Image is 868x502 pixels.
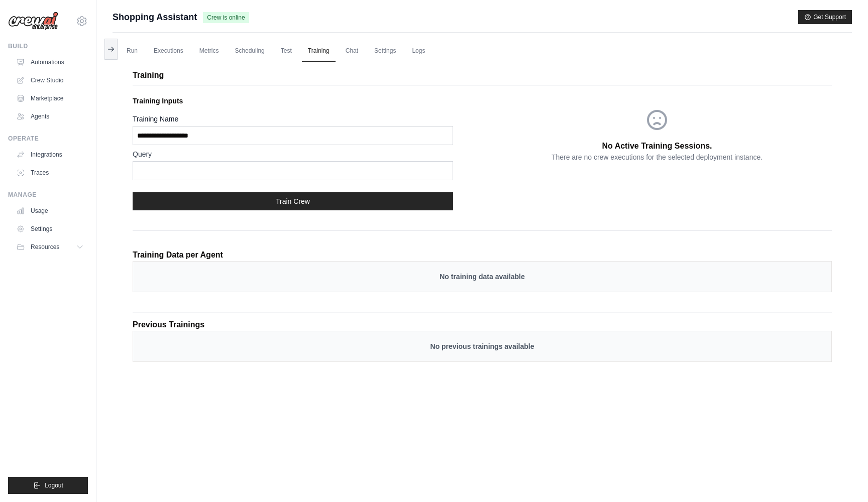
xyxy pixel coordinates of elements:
[203,12,249,23] span: Crew is online
[143,341,821,351] p: No previous trainings available
[133,249,223,261] p: Training Data per Agent
[8,477,88,494] button: Logout
[143,272,821,282] p: No training data available
[12,72,88,88] a: Crew Studio
[12,90,88,106] a: Marketplace
[406,41,431,62] a: Logs
[8,12,58,31] img: Logo
[133,319,832,331] p: Previous Trainings
[12,108,88,124] a: Agents
[552,152,763,162] p: There are no crew executions for the selected deployment instance.
[302,41,336,62] a: Training
[8,135,88,143] div: Operate
[133,114,453,124] label: Training Name
[45,481,63,489] span: Logout
[148,41,189,62] a: Executions
[113,10,197,24] span: Shopping Assistant
[12,147,88,163] a: Integrations
[8,191,88,199] div: Manage
[12,239,88,255] button: Resources
[133,69,832,81] p: Training
[798,10,852,24] button: Get Support
[12,165,88,181] a: Traces
[12,54,88,70] a: Automations
[12,221,88,237] a: Settings
[8,42,88,50] div: Build
[340,41,364,62] a: Chat
[121,41,144,62] a: Run
[275,41,298,62] a: Test
[133,149,453,159] label: Query
[368,41,402,62] a: Settings
[193,41,225,62] a: Metrics
[229,41,270,62] a: Scheduling
[12,203,88,219] a: Usage
[31,243,59,251] span: Resources
[133,192,453,210] button: Train Crew
[133,96,482,106] p: Training Inputs
[602,140,712,152] p: No Active Training Sessions.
